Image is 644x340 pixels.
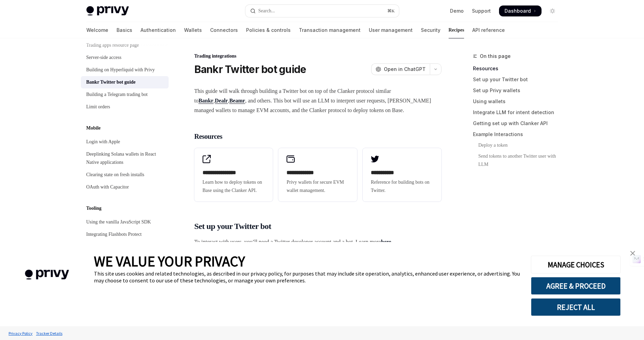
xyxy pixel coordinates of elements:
[86,124,101,132] h5: Mobile
[86,78,136,86] div: Bankr Twitter bot guide
[531,277,621,295] button: AGREE & PROCEED
[86,183,129,191] div: OAuth with Capacitor
[194,53,441,60] div: Trading integrations
[86,53,122,62] div: Server-side access
[384,66,426,73] span: Open in ChatGPT
[81,136,169,148] a: Login with Apple
[473,118,563,129] a: Getting set up with Clanker API
[81,241,169,253] a: Login with Lens
[449,22,464,38] a: Recipes
[450,8,464,14] a: Demo
[499,5,542,16] a: Dashboard
[194,148,273,202] a: **** **** **** *Learn how to deploy tokens on Base using the Clanker API.
[194,86,441,115] span: This guide will walk through building a Twitter bot on top of the Clanker protocol similar to , ,...
[81,169,169,181] a: Clearing state on fresh installs
[86,230,142,239] div: Integrating Flashbots Protect
[194,132,222,141] span: Resources
[547,5,558,16] button: Toggle dark mode
[505,8,531,14] span: Dashboard
[473,129,563,140] a: Example Interactions
[7,327,34,339] a: Privacy Policy
[531,298,621,316] button: REJECT ALL
[531,256,621,274] button: MANAGE CHOICES
[184,22,202,38] a: Wallets
[369,22,413,38] a: User management
[421,22,440,38] a: Security
[473,107,563,118] a: Integrate LLM for intent detection
[81,101,169,113] a: Limit orders
[86,204,102,212] h5: Tooling
[86,218,151,226] div: Using the vanilla JavaScript SDK
[473,96,563,107] a: Using wallets
[194,221,271,232] span: Set up your Twitter bot
[81,181,169,193] a: OAuth with Capacitor
[86,150,165,167] div: Deeplinking Solana wallets in React Native applications
[626,246,640,260] a: close banner
[81,64,169,76] a: Building on Hyperliquid with Privy
[210,22,238,38] a: Connectors
[371,63,430,75] button: Open in ChatGPT
[473,74,563,85] a: Set up your Twitter bot
[86,171,145,179] div: Clearing state on fresh installs
[387,8,394,14] span: ⌘ K
[81,228,169,241] a: Integrating Flashbots Protect
[473,140,563,151] a: Deploy a token
[86,6,129,16] img: light logo
[81,51,169,64] a: Server-side access
[630,251,635,256] img: close banner
[472,22,505,38] a: API reference
[229,98,245,104] a: Beamr
[34,327,64,339] a: Tracker Details
[81,88,169,101] a: Building a Telegram trading bot
[94,270,521,284] div: This site uses cookies and related technologies, as described in our privacy policy, for purposes...
[473,85,563,96] a: Set up Privy wallets
[287,178,349,195] span: Privy wallets for secure EVM wallet management.
[258,7,275,15] div: Search...
[371,178,433,195] span: Reference for building bots on Twitter.
[86,22,108,38] a: Welcome
[381,239,391,245] a: here
[86,138,120,146] div: Login with Apple
[246,22,291,38] a: Policies & controls
[215,98,228,104] a: Dealr
[86,103,110,111] div: Limit orders
[245,5,399,17] button: Open search
[299,22,361,38] a: Transaction management
[198,98,214,104] a: Bankr
[480,52,511,60] span: On this page
[94,252,245,270] span: WE VALUE YOUR PRIVACY
[278,148,357,202] a: **** **** ***Privy wallets for secure EVM wallet management.
[81,76,169,88] a: Bankr Twitter bot guide
[86,66,155,74] div: Building on Hyperliquid with Privy
[194,63,306,75] h1: Bankr Twitter bot guide
[472,8,491,14] a: Support
[473,63,563,74] a: Resources
[363,148,441,202] a: **** **** *Reference for building bots on Twitter.
[141,22,176,38] a: Authentication
[203,178,265,195] span: Learn how to deploy tokens on Base using the Clanker API.
[81,148,169,169] a: Deeplinking Solana wallets in React Native applications
[117,22,132,38] a: Basics
[10,260,84,290] img: company logo
[86,90,148,99] div: Building a Telegram trading bot
[81,216,169,228] a: Using the vanilla JavaScript SDK
[473,151,563,170] a: Send tokens to another Twitter user with LLM
[194,237,441,247] span: To interact with users, you’ll need a Twitter developer account and a bot. Learn more .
